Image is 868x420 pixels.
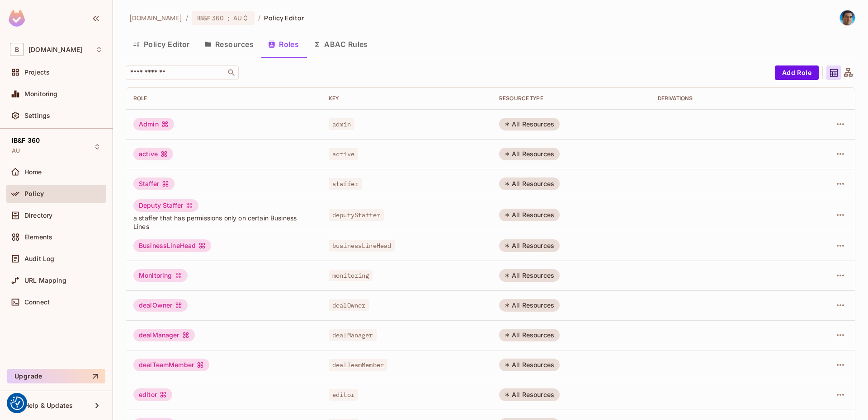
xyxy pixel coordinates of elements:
[10,397,24,410] img: Revisit consent button
[329,329,377,341] span: dealManager
[129,14,182,22] span: the active workspace
[133,299,188,312] div: dealOwner
[258,14,260,22] li: /
[186,14,188,22] li: /
[499,299,560,312] div: All Resources
[10,397,24,410] button: Consent Preferences
[261,33,306,56] button: Roles
[840,10,855,25] img: PATRICK MULLOT
[133,359,209,371] div: dealTeamMember
[133,95,314,102] div: Role
[197,33,261,56] button: Resources
[306,33,375,56] button: ABAC Rules
[329,118,354,130] span: admin
[133,118,174,131] div: Admin
[499,118,560,131] div: All Resources
[24,90,58,98] span: Monitoring
[133,239,211,252] div: BusinessLineHead
[24,233,52,241] span: Elements
[329,178,362,190] span: staffer
[133,388,172,401] div: editor
[9,10,25,27] img: SReyMgAAAABJRU5ErkJggg==
[499,359,560,371] div: All Resources
[133,214,314,231] span: a staffer that has permissions only on certain Business Lines
[775,65,819,80] button: Add Role
[499,177,560,190] div: All Resources
[233,14,242,22] span: AU
[24,299,50,306] span: Connect
[10,43,24,56] span: B
[499,269,560,282] div: All Resources
[329,359,387,371] span: dealTeamMember
[499,148,560,160] div: All Resources
[227,14,230,22] span: :
[499,329,560,341] div: All Resources
[658,95,787,102] div: Derivations
[24,112,50,119] span: Settings
[329,240,395,252] span: businessLineHead
[7,369,105,383] button: Upgrade
[24,190,44,197] span: Policy
[499,95,643,102] div: RESOURCE TYPE
[24,168,42,176] span: Home
[24,402,73,409] span: Help & Updates
[499,209,560,221] div: All Resources
[24,69,50,76] span: Projects
[329,209,384,221] span: deputyStaffer
[133,269,188,282] div: Monitoring
[12,137,40,144] span: IB&F 360
[264,14,304,22] span: Policy Editor
[329,299,369,311] span: dealOwner
[133,199,198,212] div: Deputy Staffer
[24,255,54,262] span: Audit Log
[499,388,560,401] div: All Resources
[12,147,20,154] span: AU
[329,389,358,401] span: editor
[24,212,52,219] span: Directory
[499,239,560,252] div: All Resources
[126,33,197,56] button: Policy Editor
[133,329,195,341] div: dealManager
[197,14,224,22] span: IB&F 360
[133,177,175,190] div: Staffer
[329,270,373,281] span: monitoring
[329,95,485,102] div: Key
[28,46,82,53] span: Workspace: bbva.com
[329,148,358,160] span: active
[24,277,66,284] span: URL Mapping
[133,148,173,160] div: active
